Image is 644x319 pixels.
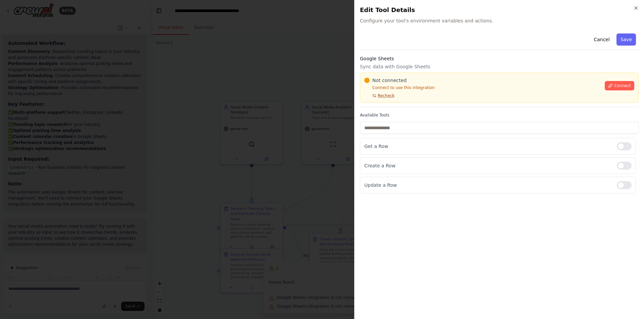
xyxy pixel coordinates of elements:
button: Cancel [590,33,613,46]
label: Available Tools [360,112,639,118]
h3: Google Sheets [360,55,639,62]
span: Connect [614,83,631,88]
p: Update a Row [364,182,611,188]
p: Sync data with Google Sheets [360,63,639,70]
button: Connect [605,81,634,90]
span: Recheck [378,93,394,98]
span: Not connected [372,77,407,84]
span: Configure your tool's environment variables and actions. [360,17,639,24]
p: Connect to use this integration [364,85,601,90]
p: Get a Row [364,143,611,150]
h2: Edit Tool Details [360,5,639,15]
button: Recheck [364,93,394,98]
p: Create a Row [364,162,611,169]
button: Save [616,33,636,46]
